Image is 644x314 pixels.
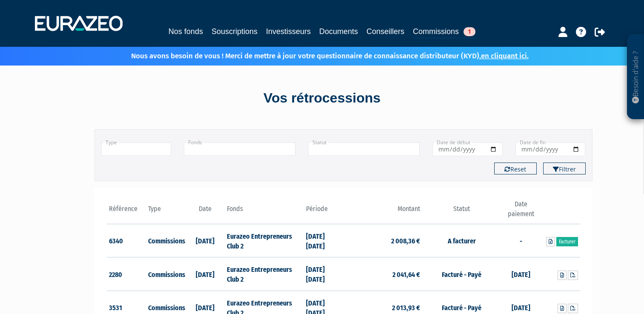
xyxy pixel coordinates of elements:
a: Souscriptions [212,26,258,37]
button: Reset [494,163,537,174]
td: Commissions [146,257,186,291]
td: [DATE] [501,257,541,291]
th: Date paiement [501,200,541,224]
th: Référence [107,200,146,224]
a: Facturer [556,237,578,246]
td: 6340 [107,224,146,257]
td: Commissions [146,224,186,257]
th: Fonds [225,200,303,224]
a: Nos fonds [169,26,203,37]
th: Période [304,200,343,224]
td: Eurazeo Entrepreneurs Club 2 [225,224,303,257]
a: Commissions1 [413,26,475,39]
div: Vos rétrocessions [80,88,565,108]
a: en cliquant ici. [481,51,529,60]
td: [DATE] [DATE] [304,224,343,257]
td: [DATE] [186,224,225,257]
th: Date [186,200,225,224]
span: 1 [464,27,475,36]
a: Documents [319,26,358,37]
button: Filtrer [543,163,586,174]
td: [DATE] [DATE] [304,257,343,291]
a: Investisseurs [266,26,311,37]
img: 1732889491-logotype_eurazeo_blanc_rvb.png [35,16,123,31]
th: Montant [343,200,422,224]
th: Type [146,200,186,224]
th: Statut [422,200,501,224]
td: Facturé - Payé [422,257,501,291]
td: 2280 [107,257,146,291]
p: Besoin d'aide ? [631,39,641,115]
td: Eurazeo Entrepreneurs Club 2 [225,257,303,291]
td: A facturer [422,224,501,257]
td: - [501,224,541,257]
td: [DATE] [186,257,225,291]
p: Nous avons besoin de vous ! Merci de mettre à jour votre questionnaire de connaissance distribute... [106,49,529,61]
a: Conseillers [366,26,404,37]
td: 2 041,64 € [343,257,422,291]
td: 2 008,36 € [343,224,422,257]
